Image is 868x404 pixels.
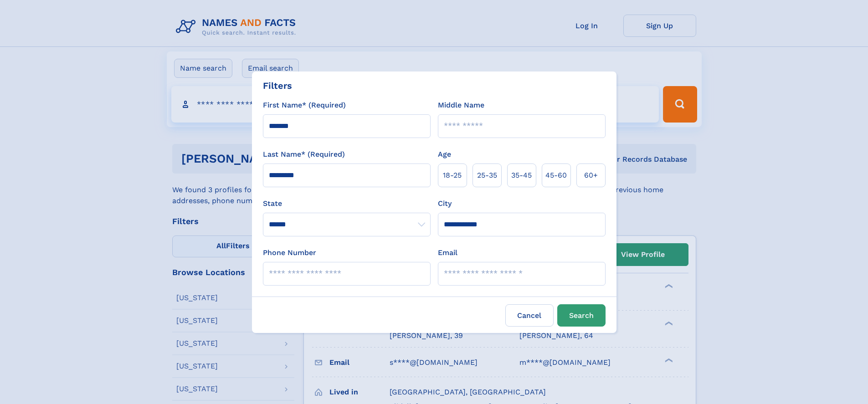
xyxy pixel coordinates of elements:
label: City [438,198,452,209]
label: Middle Name [438,100,484,111]
span: 60+ [584,170,598,181]
span: 25‑35 [477,170,497,181]
label: First Name* (Required) [263,100,346,111]
label: Phone Number [263,247,316,258]
div: Filters [263,79,292,92]
label: Cancel [505,304,554,327]
label: Age [438,149,451,160]
button: Search [557,304,606,327]
label: Email [438,247,457,258]
span: 45‑60 [545,170,567,181]
span: 18‑25 [443,170,462,181]
label: State [263,198,431,209]
label: Last Name* (Required) [263,149,345,160]
span: 35‑45 [511,170,532,181]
